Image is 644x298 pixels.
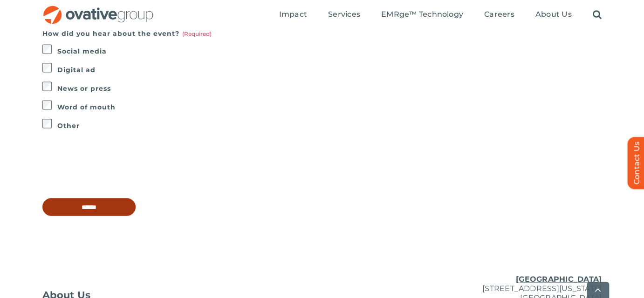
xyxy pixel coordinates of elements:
a: Services [328,10,360,20]
label: Digital ad [57,63,602,76]
label: Other [57,119,602,132]
label: Social media [57,44,602,57]
a: About Us [535,10,572,20]
a: EMRge™ Technology [381,10,463,20]
span: Careers [484,10,514,19]
a: Careers [484,10,514,20]
legend: How did you hear about the event? [42,27,212,40]
u: [GEOGRAPHIC_DATA] [516,274,602,283]
label: News or press [57,81,602,95]
a: OG_Full_horizontal_RGB [42,5,154,14]
span: Impact [279,10,307,19]
a: Search [593,10,602,20]
span: (Required) [182,30,212,37]
span: Services [328,10,360,19]
iframe: reCAPTCHA [42,150,184,187]
label: Word of mouth [57,100,602,113]
a: Impact [279,10,307,20]
span: About Us [535,10,572,19]
span: EMRge™ Technology [381,10,463,19]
